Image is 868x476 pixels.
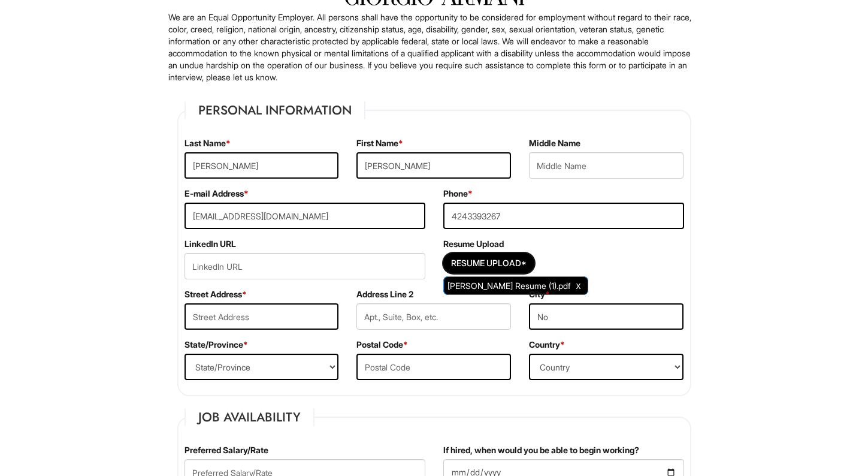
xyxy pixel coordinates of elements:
[185,137,231,149] label: Last Name
[185,288,247,300] label: Street Address
[185,152,339,179] input: Last Name
[443,203,684,229] input: Phone
[356,354,511,380] input: Postal Code
[443,188,473,200] label: Phone
[356,303,511,330] input: Apt., Suite, Box, etc.
[443,238,504,250] label: Resume Upload
[573,278,584,294] a: Clear Uploaded File
[356,339,408,351] label: Postal Code
[529,152,683,179] input: Middle Name
[356,152,511,179] input: First Name
[447,281,570,291] span: [PERSON_NAME] Resume (1).pdf
[185,203,425,229] input: E-mail Address
[185,238,236,250] label: LinkedIn URL
[529,303,683,330] input: City
[168,11,700,83] p: We are an Equal Opportunity Employer. All persons shall have the opportunity to be considered for...
[185,354,339,380] select: State/Province
[185,188,249,200] label: E-mail Address
[185,408,314,426] legend: Job Availability
[529,339,565,351] label: Country
[529,354,683,380] select: Country
[443,253,534,273] button: Resume Upload*Resume Upload*
[356,137,403,149] label: First Name
[356,288,413,300] label: Address Line 2
[443,444,639,456] label: If hired, when would you be able to begin working?
[529,137,580,149] label: Middle Name
[529,288,550,300] label: City
[185,444,268,456] label: Preferred Salary/Rate
[185,101,365,119] legend: Personal Information
[185,303,339,330] input: Street Address
[185,339,248,351] label: State/Province
[185,253,425,279] input: LinkedIn URL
